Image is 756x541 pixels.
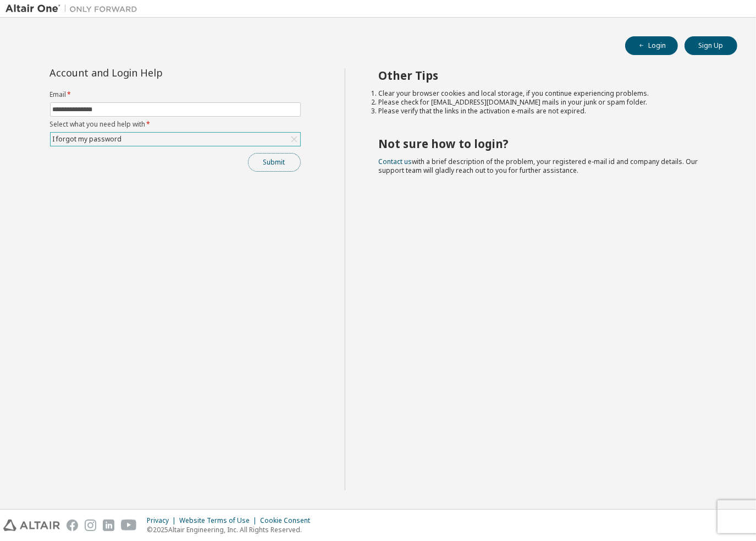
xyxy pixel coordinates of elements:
img: facebook.svg [67,520,78,531]
div: I forgot my password [51,133,124,145]
li: Please check for [EMAIL_ADDRESS][DOMAIN_NAME] mails in your junk or spam folder. [378,98,718,107]
li: Clear your browser cookies and local storage, if you continue experiencing problems. [378,89,718,98]
label: Email [50,90,301,99]
img: instagram.svg [85,520,96,531]
button: Sign Up [685,36,737,55]
img: linkedin.svg [103,520,114,531]
li: Please verify that the links in the activation e-mails are not expired. [378,107,718,116]
img: Altair One [5,3,143,14]
span: with a brief description of the problem, your registered e-mail id and company details. Our suppo... [378,157,698,175]
button: Submit [248,153,301,172]
div: Website Terms of Use [179,516,260,525]
div: Privacy [147,516,179,525]
div: I forgot my password [51,133,300,146]
button: Login [625,36,678,55]
a: Contact us [378,157,412,166]
img: altair_logo.svg [3,520,60,531]
div: Cookie Consent [260,516,317,525]
img: youtube.svg [121,520,137,531]
p: © 2025 Altair Engineering, Inc. All Rights Reserved. [147,525,317,534]
h2: Not sure how to login? [378,136,718,151]
h2: Other Tips [378,68,718,83]
label: Select what you need help with [50,120,301,129]
div: Account and Login Help [50,68,251,77]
